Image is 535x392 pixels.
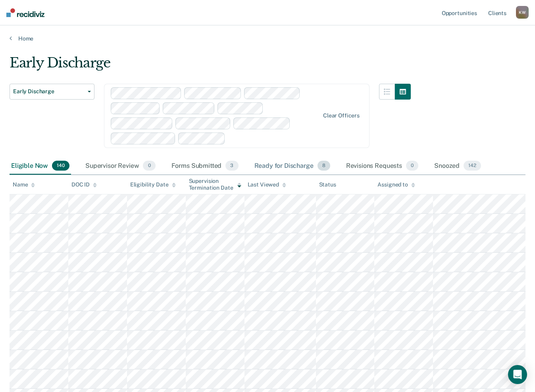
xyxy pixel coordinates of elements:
[170,158,240,175] div: Forms Submitted3
[52,161,69,171] span: 140
[13,181,35,188] div: Name
[84,158,157,175] div: Supervisor Review0
[253,158,332,175] div: Ready for Discharge8
[189,178,241,191] div: Supervision Termination Date
[516,6,529,19] button: KW
[130,181,176,188] div: Eligibility Date
[508,365,527,384] div: Open Intercom Messenger
[10,84,94,100] button: Early Discharge
[323,112,360,119] div: Clear officers
[6,8,44,17] img: Recidiviz
[433,158,483,175] div: Snoozed142
[71,181,97,188] div: DOC ID
[516,6,529,19] div: K W
[10,35,525,42] a: Home
[464,161,481,171] span: 142
[10,55,411,77] div: Early Discharge
[143,161,155,171] span: 0
[319,181,336,188] div: Status
[10,158,71,175] div: Eligible Now140
[225,161,238,171] span: 3
[377,181,415,188] div: Assigned to
[248,181,286,188] div: Last Viewed
[13,88,85,95] span: Early Discharge
[344,158,420,175] div: Revisions Requests0
[318,161,330,171] span: 8
[406,161,418,171] span: 0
